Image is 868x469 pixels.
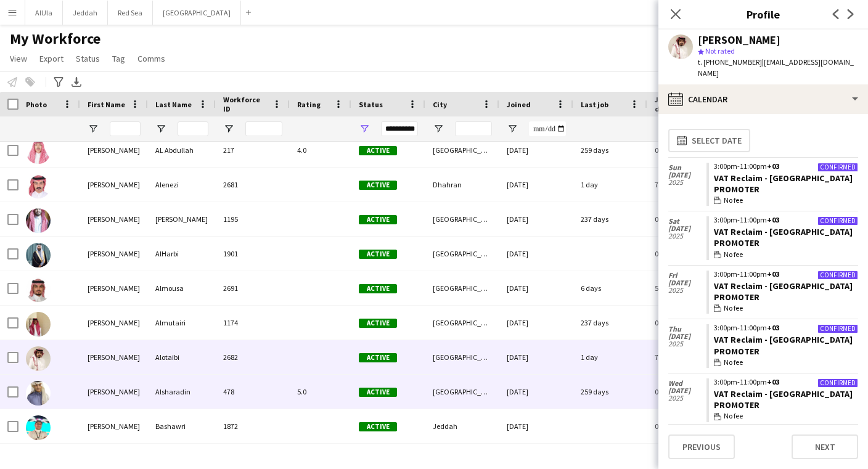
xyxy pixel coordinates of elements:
input: Workforce ID Filter Input [245,121,282,136]
span: Sat [668,218,706,225]
img: Abdulaziz Alenezi [26,174,51,198]
div: 259 days [573,133,647,167]
div: Alenezi [148,168,216,202]
button: Previous [668,434,735,459]
div: AL Abdullah [148,133,216,167]
a: Status [71,51,105,67]
span: City [433,100,447,109]
a: Comms [133,51,170,67]
div: [PERSON_NAME] [80,168,148,202]
div: 3:00pm-11:00pm [714,216,858,224]
div: [GEOGRAPHIC_DATA] [425,133,499,167]
span: [DATE] [668,387,706,394]
img: Abdulaziz Almousa [26,277,51,302]
div: 237 days [573,306,647,340]
span: No fee [724,249,743,260]
span: 2025 [668,232,706,240]
div: [GEOGRAPHIC_DATA] [425,271,499,305]
div: Alsharadin [148,375,216,409]
div: [GEOGRAPHIC_DATA] [425,237,499,271]
div: [PERSON_NAME] [80,375,148,409]
span: Active [359,388,397,397]
span: Rating [297,100,321,109]
img: Abdulaziz Alotaibi [26,346,51,371]
span: No fee [724,195,743,206]
span: Active [359,146,397,155]
span: No fee [724,357,743,368]
div: AlHarbi [148,237,216,271]
div: Jeddah [425,409,499,443]
div: 3:00pm-11:00pm [714,271,858,278]
span: Fri [668,272,706,279]
span: First Name [88,100,125,109]
span: +03 [767,215,779,224]
div: 1 day [573,168,647,202]
div: 2682 [216,340,290,374]
input: First Name Filter Input [110,121,141,136]
button: Select date [668,129,750,152]
span: Active [359,353,397,362]
span: [DATE] [668,333,706,340]
a: VAT Reclaim - [GEOGRAPHIC_DATA] [714,388,853,399]
div: Promoter [714,292,858,303]
img: Abdulaziz AL Abdullah [26,139,51,164]
span: Last Name [155,100,192,109]
span: Not rated [705,46,735,55]
span: 2025 [668,287,706,294]
a: Tag [107,51,130,67]
div: 2681 [216,168,290,202]
div: 0 [647,237,727,271]
div: 259 days [573,375,647,409]
div: 1195 [216,202,290,236]
div: Promoter [714,346,858,357]
div: [GEOGRAPHIC_DATA] [425,375,499,409]
div: Promoter [714,399,858,410]
span: No fee [724,303,743,314]
div: 1 day [573,340,647,374]
button: Red Sea [108,1,153,25]
div: Confirmed [817,324,858,333]
span: +03 [767,323,779,332]
span: Last job [581,100,608,109]
div: [PERSON_NAME] [80,202,148,236]
div: 3:00pm-11:00pm [714,324,858,332]
div: [PERSON_NAME] [148,202,216,236]
span: +03 [767,269,779,279]
span: Workforce ID [223,95,268,113]
span: View [10,53,27,64]
div: 237 days [573,202,647,236]
span: [DATE] [668,279,706,287]
div: [DATE] [499,271,573,305]
div: Confirmed [817,271,858,280]
img: Abdulaziz Bashawri [26,415,51,440]
span: Active [359,250,397,259]
span: Comms [137,53,165,64]
span: Photo [26,100,47,109]
a: VAT Reclaim - [GEOGRAPHIC_DATA] [714,173,853,184]
app-action-btn: Advanced filters [51,75,66,89]
div: 5.0 [290,375,351,409]
span: +03 [767,161,779,171]
span: Active [359,215,397,224]
button: Open Filter Menu [88,123,99,134]
div: [GEOGRAPHIC_DATA] [425,202,499,236]
a: VAT Reclaim - [GEOGRAPHIC_DATA] [714,280,853,292]
div: [PERSON_NAME] [80,237,148,271]
span: Active [359,284,397,293]
button: Open Filter Menu [359,123,370,134]
img: Abdulaziz AlHarbi [26,243,51,267]
div: 4.0 [290,133,351,167]
div: 73 [647,340,727,374]
div: Dhahran [425,168,499,202]
span: Tag [112,53,125,64]
div: 2691 [216,271,290,305]
div: 73 [647,168,727,202]
span: 2025 [668,340,706,348]
span: My Workforce [10,30,100,48]
img: Abdulaziz Almutairi [26,312,51,336]
button: Open Filter Menu [155,123,166,134]
div: [DATE] [499,306,573,340]
div: [DATE] [499,375,573,409]
a: VAT Reclaim - [GEOGRAPHIC_DATA] [714,226,853,237]
div: [GEOGRAPHIC_DATA] [425,340,499,374]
